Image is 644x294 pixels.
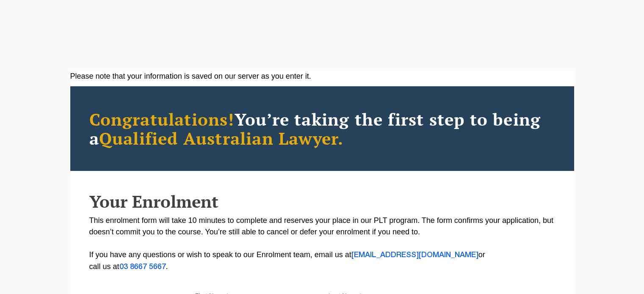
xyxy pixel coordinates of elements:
[89,110,555,148] h2: You’re taking the first step to being a
[89,192,555,211] h2: Your Enrolment
[351,252,478,258] a: [EMAIL_ADDRESS][DOMAIN_NAME]
[89,108,235,130] span: Congratulations!
[70,71,574,82] div: Please note that your information is saved on our server as you enter it.
[99,127,344,149] span: Qualified Australian Lawyer.
[119,264,166,270] a: 03 8667 5667
[89,215,555,273] p: This enrolment form will take 10 minutes to complete and reserves your place in our PLT program. ...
